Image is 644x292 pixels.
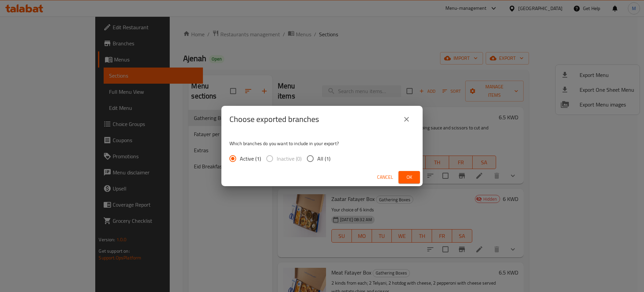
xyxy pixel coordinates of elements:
[374,171,396,183] button: Cancel
[317,155,330,163] span: All (1)
[404,173,415,181] span: Ok
[398,171,420,183] button: Ok
[377,173,393,181] span: Cancel
[229,140,415,147] p: Which branches do you want to include in your export?
[240,155,261,163] span: Active (1)
[229,114,319,125] h2: Choose exported branches
[398,111,415,127] button: close
[277,155,302,163] span: Inactive (0)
